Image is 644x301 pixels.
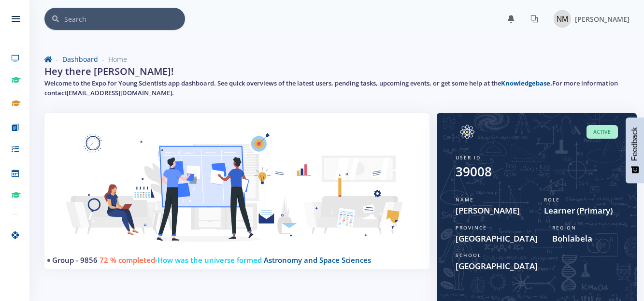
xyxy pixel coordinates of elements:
img: Image placeholder [456,125,479,139]
span: [PERSON_NAME] [575,14,630,24]
span: Province [456,224,487,231]
h2: Hey there [PERSON_NAME]! [44,64,174,79]
a: Group - 9856 [52,255,98,265]
span: [PERSON_NAME] [456,204,530,217]
span: Role [544,196,560,203]
span: [GEOGRAPHIC_DATA] [456,260,618,272]
nav: breadcrumb [44,54,630,64]
span: Region [552,224,576,231]
span: Astronomy and Space Sciences [264,255,371,265]
h4: - [52,255,414,266]
span: Feedback [630,127,639,161]
span: School [456,252,481,258]
a: [EMAIL_ADDRESS][DOMAIN_NAME] [67,88,172,97]
img: Learner [56,125,418,262]
span: Learner (Primary) [544,204,618,217]
button: Feedback - Show survey [626,117,644,183]
img: Image placeholder [554,10,571,28]
input: Search [64,8,185,30]
span: Active [587,125,618,139]
span: How was the universe formed [157,255,262,265]
span: Name [456,196,474,203]
a: Image placeholder [PERSON_NAME] [546,8,630,29]
span: [GEOGRAPHIC_DATA] [456,232,538,245]
a: Dashboard [62,55,98,64]
h5: Welcome to the Expo for Young Scientists app dashboard. See quick overviews of the latest users, ... [44,79,630,98]
li: Home [98,54,127,64]
div: 39008 [456,162,492,181]
span: 72 % completed [100,255,155,265]
span: User ID [456,154,481,161]
a: Knowledgebase. [501,79,552,87]
span: Bohlabela [552,232,618,245]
